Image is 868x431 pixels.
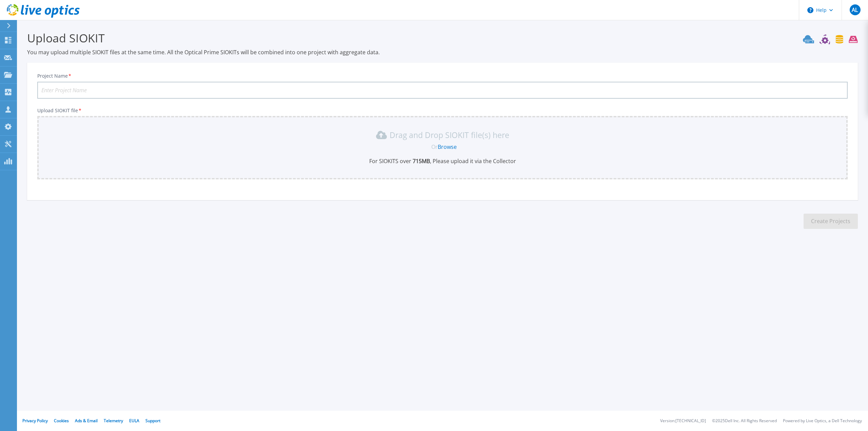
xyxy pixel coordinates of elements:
[438,143,457,151] a: Browse
[852,7,858,13] span: AL
[37,74,72,78] label: Project Name
[804,214,858,229] button: Create Projects
[41,130,844,165] div: Drag and Drop SIOKIT file(s) here OrBrowseFor SIOKITS over 715MB, Please upload it via the Collector
[27,48,858,56] p: You may upload multiple SIOKIT files at the same time. All the Optical Prime SIOKITs will be comb...
[712,419,777,423] li: © 2025 Dell Inc. All Rights Reserved
[660,419,706,423] li: Version: [TECHNICAL_ID]
[783,419,862,423] li: Powered by Live Optics, a Dell Technology
[129,418,139,424] a: EULA
[145,418,160,424] a: Support
[54,418,69,424] a: Cookies
[41,157,844,165] p: For SIOKITS over , Please upload it via the Collector
[431,143,438,151] span: Or
[37,82,848,99] input: Enter Project Name
[390,132,509,138] p: Drag and Drop SIOKIT file(s) here
[22,418,48,424] a: Privacy Policy
[104,418,123,424] a: Telemetry
[411,157,430,165] b: 715 MB
[75,418,98,424] a: Ads & Email
[37,108,848,113] p: Upload SIOKIT file
[27,30,858,46] h3: Upload SIOKIT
